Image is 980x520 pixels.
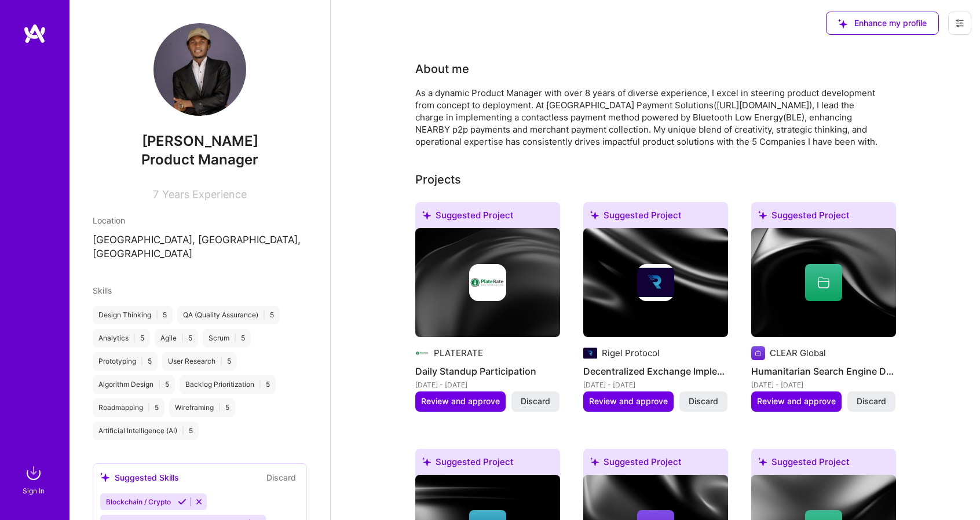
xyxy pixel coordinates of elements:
[583,228,728,337] img: cover
[415,171,461,188] div: Projects
[153,188,159,200] span: 7
[156,310,158,320] span: |
[93,352,158,371] div: Prototyping 5
[583,346,597,360] img: Company logo
[415,391,506,411] button: Review and approve
[751,449,896,479] div: Suggested Project
[511,391,560,411] button: Discard
[415,60,469,78] div: About me
[583,449,728,479] div: Suggested Project
[93,329,150,347] div: Analytics 5
[218,403,221,412] span: |
[583,391,674,411] button: Review and approve
[521,396,550,407] span: Discard
[106,497,171,506] span: Blockchain / Crypto
[758,457,767,466] i: icon SuggestedTeams
[422,457,431,466] i: icon SuggestedTeams
[415,171,461,188] div: Add projects you've worked on
[93,375,175,394] div: Algorithm Design 5
[220,357,222,366] span: |
[751,346,765,360] img: Company logo
[838,17,927,29] span: Enhance my profile
[583,202,728,233] div: Suggested Project
[421,396,500,407] span: Review and approve
[826,12,939,35] button: Enhance my profile
[177,306,280,324] div: QA (Quality Assurance) 5
[415,202,560,233] div: Suggested Project
[847,391,895,411] button: Discard
[93,422,199,440] div: Artificial Intelligence (AI) 5
[158,380,160,389] span: |
[751,391,842,411] button: Review and approve
[182,426,184,435] span: |
[148,403,150,412] span: |
[751,228,896,337] img: cover
[178,497,187,506] i: Accept
[637,264,674,301] img: Company logo
[469,264,506,301] img: Company logo
[22,462,45,485] img: sign in
[234,334,236,343] span: |
[169,398,235,417] div: Wireframing 5
[141,357,143,366] span: |
[770,347,826,359] div: CLEAR Global
[263,310,265,320] span: |
[180,375,276,394] div: Backlog Prioritization 5
[162,352,237,371] div: User Research 5
[93,398,164,417] div: Roadmapping 5
[259,380,261,389] span: |
[24,462,45,497] a: sign inSign In
[415,346,429,360] img: Company logo
[751,379,896,391] div: [DATE] - [DATE]
[422,211,431,219] i: icon SuggestedTeams
[141,151,258,168] span: Product Manager
[93,133,307,150] span: [PERSON_NAME]
[203,329,251,347] div: Scrum 5
[757,396,836,407] span: Review and approve
[689,396,718,407] span: Discard
[590,457,599,466] i: icon SuggestedTeams
[195,497,203,506] i: Reject
[415,364,560,379] h4: Daily Standup Participation
[93,285,112,295] span: Skills
[589,396,668,407] span: Review and approve
[583,379,728,391] div: [DATE] - [DATE]
[100,471,179,484] div: Suggested Skills
[181,334,184,343] span: |
[23,485,45,497] div: Sign In
[263,471,299,484] button: Discard
[751,364,896,379] h4: Humanitarian Search Engine Development
[93,214,307,226] div: Location
[153,23,246,116] img: User Avatar
[93,306,173,324] div: Design Thinking 5
[415,379,560,391] div: [DATE] - [DATE]
[93,233,307,261] p: [GEOGRAPHIC_DATA], [GEOGRAPHIC_DATA], [GEOGRAPHIC_DATA]
[751,202,896,233] div: Suggested Project
[857,396,886,407] span: Discard
[590,211,599,219] i: icon SuggestedTeams
[162,188,247,200] span: Years Experience
[758,211,767,219] i: icon SuggestedTeams
[415,87,879,148] div: As a dynamic Product Manager with over 8 years of diverse experience, I excel in steering product...
[434,347,483,359] div: PLATERATE
[583,364,728,379] h4: Decentralized Exchange Implementation
[602,347,660,359] div: Rigel Protocol
[415,228,560,337] img: cover
[23,23,46,44] img: logo
[838,19,847,28] i: icon SuggestedTeams
[100,473,110,482] i: icon SuggestedTeams
[679,391,727,411] button: Discard
[133,334,136,343] span: |
[155,329,198,347] div: Agile 5
[415,449,560,479] div: Suggested Project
